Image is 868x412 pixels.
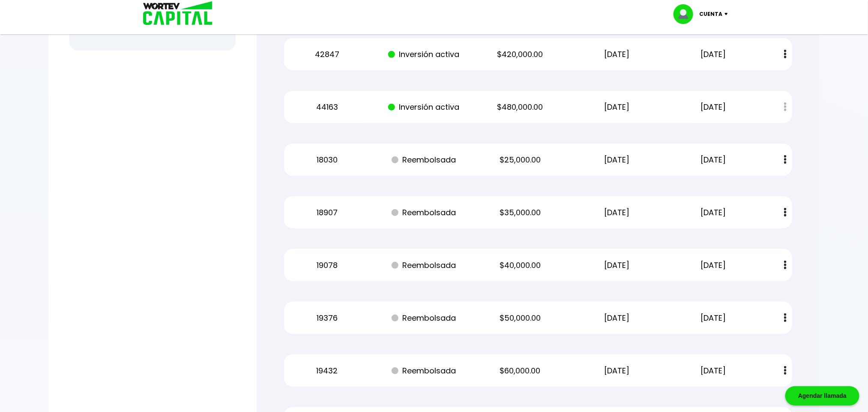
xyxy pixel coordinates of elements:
p: [DATE] [576,259,658,272]
p: [DATE] [576,101,658,114]
p: Cuenta [699,8,722,21]
p: $50,000.00 [479,312,561,325]
p: 18907 [287,206,368,219]
p: Reembolsada [383,364,464,377]
p: $420,000.00 [479,48,561,61]
p: 19078 [287,259,368,272]
p: 19376 [287,312,368,325]
p: [DATE] [576,364,658,377]
p: Inversión activa [383,101,464,114]
p: Reembolsada [383,259,464,272]
p: [DATE] [576,153,658,166]
p: $40,000.00 [479,259,561,272]
p: Reembolsada [383,206,464,219]
p: $60,000.00 [479,364,561,377]
p: [DATE] [673,153,754,166]
p: [DATE] [673,101,754,114]
p: Reembolsada [383,312,464,325]
p: Inversión activa [383,48,464,61]
p: [DATE] [673,48,754,61]
p: 42847 [287,48,368,61]
p: [DATE] [576,48,658,61]
p: $25,000.00 [479,153,561,166]
p: Reembolsada [383,153,464,166]
div: Agendar llamada [785,386,859,406]
img: icon-down [722,13,734,15]
p: [DATE] [673,206,754,219]
p: 44163 [287,101,368,114]
p: [DATE] [576,206,658,219]
p: 18030 [287,153,368,166]
p: $480,000.00 [479,101,561,114]
p: [DATE] [576,312,658,325]
p: 19432 [287,364,368,377]
img: profile-image [673,4,699,24]
p: $35,000.00 [479,206,561,219]
p: [DATE] [673,312,754,325]
p: [DATE] [673,364,754,377]
p: [DATE] [673,259,754,272]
